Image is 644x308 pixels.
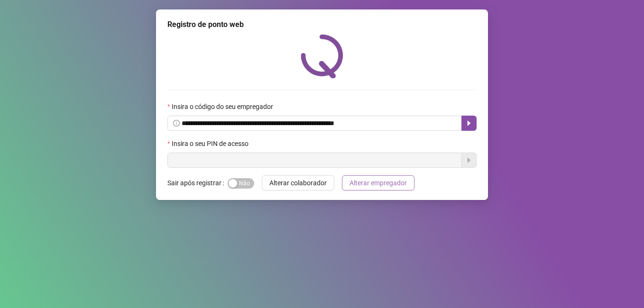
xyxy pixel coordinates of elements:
[262,175,334,190] button: Alterar colaborador
[167,175,228,190] label: Sair após registrar
[269,178,327,188] span: Alterar colaborador
[173,120,180,127] span: info-circle
[342,175,414,190] button: Alterar empregador
[167,101,279,112] label: Insira o código do seu empregador
[350,178,407,188] span: Alterar empregador
[167,138,255,149] label: Insira o seu PIN de acesso
[167,19,477,30] div: Registro de ponto web
[301,34,343,78] img: QRPoint
[465,119,473,127] span: caret-right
